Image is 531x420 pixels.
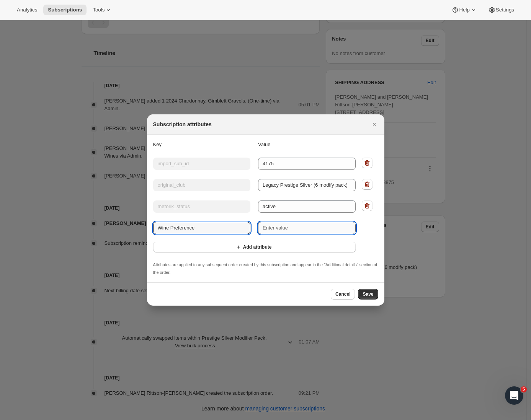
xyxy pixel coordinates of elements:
[505,386,523,405] iframe: Intercom live chat
[93,7,105,13] span: Tools
[12,5,42,15] button: Analytics
[447,5,482,15] button: Help
[153,142,162,147] span: Key
[521,386,527,392] span: 5
[88,5,117,15] button: Tools
[484,5,519,15] button: Settings
[331,289,355,300] button: Cancel
[17,7,37,13] span: Analytics
[153,242,356,252] button: Add attribute
[258,142,270,147] span: Value
[153,222,251,234] input: Enter key
[459,7,469,13] span: Help
[153,262,377,275] small: Attributes are applied to any subsequent order created by this subscription and appear in the "Ad...
[43,5,87,15] button: Subscriptions
[243,244,272,250] span: Add attribute
[358,289,378,300] button: Save
[335,291,350,297] span: Cancel
[496,7,514,13] span: Settings
[258,222,356,234] input: Enter value
[363,291,373,297] span: Save
[369,119,380,130] button: Close
[153,120,212,128] h2: Subscription attributes
[48,7,82,13] span: Subscriptions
